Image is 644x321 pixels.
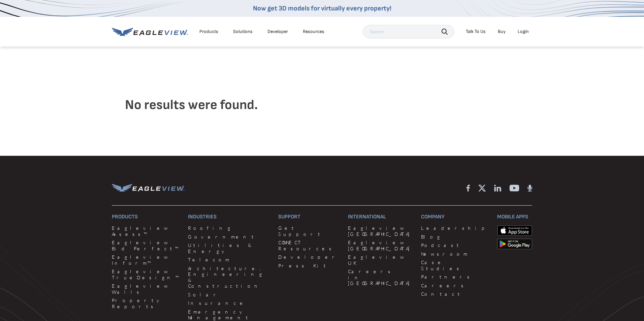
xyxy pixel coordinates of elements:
[363,25,454,38] input: Search
[188,225,270,231] a: Roofing
[303,29,324,35] div: Resources
[421,214,489,220] h3: Company
[112,269,180,280] a: Eagleview TrueDesign™
[497,214,532,220] h3: Mobile Apps
[348,240,413,251] a: Eagleview [GEOGRAPHIC_DATA]
[518,29,529,35] div: Login
[278,225,340,237] a: Get Support
[348,269,413,286] a: Careers in [GEOGRAPHIC_DATA]
[253,4,391,12] a: Now get 3D models for virtually every property!
[421,283,489,289] a: Careers
[348,214,413,220] h3: International
[348,254,413,266] a: Eagleview UK
[466,29,486,35] div: Talk To Us
[267,29,288,35] a: Developer
[188,300,270,306] a: Insurance
[421,234,489,240] a: Blog
[421,274,489,280] a: Partners
[112,283,180,295] a: Eagleview Walls
[112,214,180,220] h3: Products
[112,240,180,251] a: Eagleview Bid Perfect™
[348,225,413,237] a: Eagleview [GEOGRAPHIC_DATA]
[421,251,489,257] a: Newsroom
[112,225,180,237] a: Eagleview Assess™
[498,29,506,35] a: Buy
[188,214,270,220] h3: Industries
[421,291,489,297] a: Contact
[497,225,532,236] img: apple-app-store.png
[188,292,270,298] a: Solar
[125,79,519,131] h4: No results were found.
[199,29,218,35] div: Products
[278,254,340,260] a: Developer
[188,309,270,321] a: Emergency Management
[421,242,489,248] a: Podcast
[112,297,180,309] a: Property Reports
[112,254,180,266] a: Eagleview Inform™
[497,239,532,249] img: google-play-store_b9643a.png
[421,225,489,231] a: Leadership
[188,265,270,289] a: Architecture, Engineering & Construction
[278,214,340,220] h3: Support
[188,234,270,240] a: Government
[188,242,270,254] a: Utilities & Energy
[188,257,270,263] a: Telecom
[421,259,489,271] a: Case Studies
[233,29,253,35] div: Solutions
[278,240,340,251] a: CONNECT Resources
[278,263,340,269] a: Press Kit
